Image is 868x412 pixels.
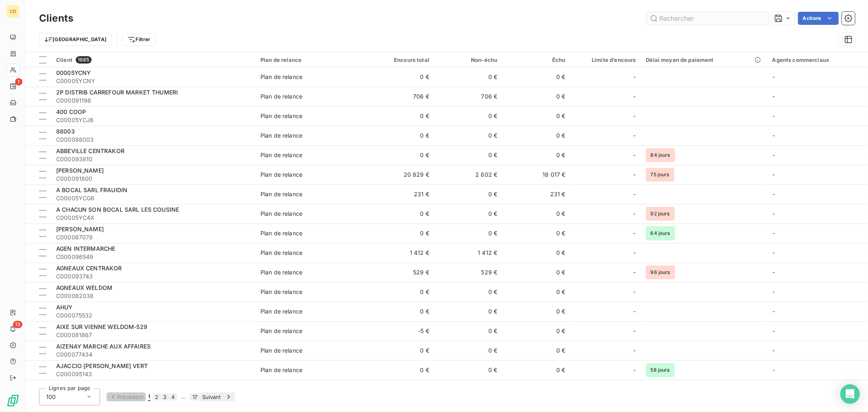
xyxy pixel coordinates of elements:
[772,191,775,197] span: -
[56,147,125,154] span: ABBEVILLE CENTRAKOR
[56,69,91,76] span: 00005YCNY
[366,321,434,341] td: -5 €
[122,33,155,46] button: Filtrer
[366,126,434,145] td: 0 €
[502,341,570,360] td: 0 €
[56,253,251,261] span: C000096549
[56,362,148,369] span: AJACCIO [PERSON_NAME] VERT
[772,151,775,158] span: -
[502,282,570,302] td: 0 €
[772,57,863,63] div: Agents commerciaux
[502,67,570,87] td: 0 €
[56,284,112,291] span: AGNEAUX WELDOM
[366,204,434,224] td: 0 €
[366,302,434,321] td: 0 €
[646,148,675,162] span: 84 jours
[260,288,302,296] div: Plan de relance
[260,171,302,179] div: Plan de relance
[56,351,251,359] span: C000077434
[434,224,502,243] td: 0 €
[13,321,22,328] span: 13
[798,12,839,25] button: Actions
[56,292,251,300] span: C000082038
[200,392,235,401] button: Suivant
[434,282,502,302] td: 0 €
[148,393,150,401] span: 1
[647,12,769,25] input: Rechercher
[56,77,251,85] span: C00005YCNY
[56,175,251,183] span: C000091800
[434,126,502,145] td: 0 €
[56,186,127,193] span: A BOCAL SARL FRAUIDIN
[366,224,434,243] td: 0 €
[56,331,251,339] span: C000081867
[146,392,153,401] button: 1
[56,233,251,241] span: C000067078
[366,282,434,302] td: 0 €
[772,132,775,139] span: -
[502,106,570,126] td: 0 €
[634,190,636,198] span: -
[56,206,179,213] span: A CHACUN SON BOCAL SARL LES COUSINE
[260,57,361,63] div: Plan de relance
[56,96,251,105] span: C000091196
[634,346,636,355] span: -
[366,263,434,282] td: 529 €
[366,380,434,399] td: 0 €
[634,288,636,296] span: -
[260,190,302,198] div: Plan de relance
[56,343,151,350] span: AIZENAY MARCHE AUX AFFAIRES
[434,243,502,263] td: 1 412 €
[646,226,675,240] span: 64 jours
[56,194,251,202] span: C00005YCG6
[434,145,502,165] td: 0 €
[634,366,636,374] span: -
[56,128,75,135] span: 88003
[772,93,775,100] span: -
[840,384,860,404] div: Open Intercom Messenger
[56,167,104,174] span: [PERSON_NAME]
[366,360,434,380] td: 0 €
[634,210,636,218] span: -
[772,327,775,334] span: -
[56,265,122,272] span: AGNEAUX CENTRAKOR
[15,78,22,85] span: 1
[56,226,104,232] span: [PERSON_NAME]
[7,5,20,18] div: CD
[56,116,251,124] span: C00005YCJ6
[260,112,302,120] div: Plan de relance
[434,380,502,399] td: 0 €
[502,204,570,224] td: 0 €
[56,136,251,144] span: C000088003
[260,92,302,101] div: Plan de relance
[366,145,434,165] td: 0 €
[56,272,251,281] span: C000093743
[772,171,775,178] span: -
[634,92,636,101] span: -
[575,57,636,63] div: Limite d’encours
[260,268,302,276] div: Plan de relance
[772,366,775,373] span: -
[56,304,73,311] span: AHUY
[260,249,302,257] div: Plan de relance
[646,265,675,279] span: 96 jours
[169,393,177,401] button: 4
[434,184,502,204] td: 0 €
[7,394,20,407] img: Logo LeanPay
[366,106,434,126] td: 0 €
[772,308,775,315] span: -
[260,151,302,159] div: Plan de relance
[56,245,115,252] span: AGEN INTERMARCHE
[634,327,636,335] span: -
[46,393,56,401] span: 100
[76,56,92,64] span: 1685
[260,73,302,81] div: Plan de relance
[56,57,72,63] span: Client
[366,67,434,87] td: 0 €
[634,73,636,81] span: -
[260,210,302,218] div: Plan de relance
[260,131,302,140] div: Plan de relance
[502,360,570,380] td: 0 €
[772,73,775,80] span: -
[502,87,570,106] td: 0 €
